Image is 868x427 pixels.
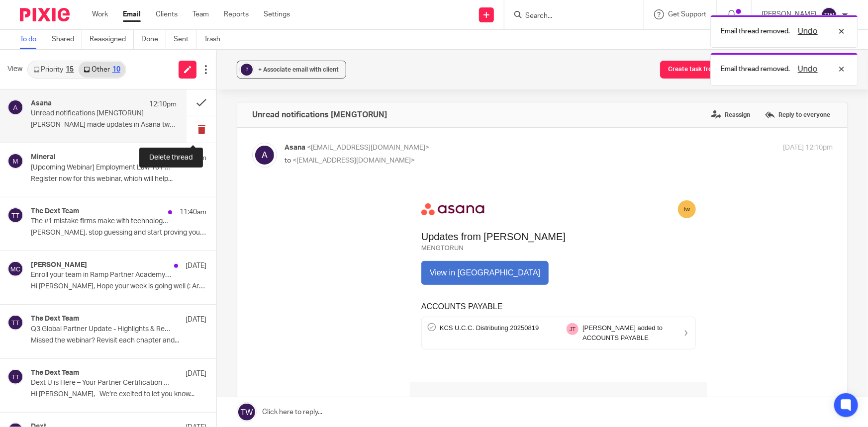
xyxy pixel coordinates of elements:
span: View in [GEOGRAPHIC_DATA] [145,81,256,89]
p: [PERSON_NAME], stop guessing and start proving your tech... [31,229,206,237]
img: Logo of Asana [137,16,200,28]
p: [DATE] [186,315,206,325]
h4: The Dext Team [31,369,79,377]
span: MENGTORUN [137,57,179,64]
button: Undo [795,63,821,75]
span: Updates from [PERSON_NAME] [137,44,281,55]
p: [DATE] [186,369,206,379]
p: 12:10pm [149,99,177,109]
p: Register now for this webinar, which will help... [31,175,206,183]
img: svg%3E [7,315,23,331]
a: Shared [52,30,82,49]
a: Clients [156,9,178,19]
a: Team [193,9,209,19]
span: <[EMAIL_ADDRESS][DOMAIN_NAME]> [307,144,429,151]
a: ACCOUNTS PAYABLE [137,115,218,123]
a: Change what [PERSON_NAME] sends you. [199,216,306,222]
a: Sent [174,30,196,49]
p: [PERSON_NAME] made updates in Asana tw Updates from... [31,121,177,129]
p: [DATE] [186,261,206,271]
a: Reports [224,9,249,19]
img: svg%3E [7,261,23,277]
p: Unread notifications [MENGTORUN] [31,109,148,118]
div: 15 [66,66,74,73]
a: Trash [204,30,228,49]
a: Done [141,30,166,49]
label: Reply to everyone [763,107,833,122]
div: ? [241,64,253,76]
p: [Upcoming Webinar] Employment Law 101 for Non-Lawyers [31,164,172,172]
a: Work [92,9,108,19]
span: Getting too many emails? [137,216,306,222]
h4: Mineral [31,153,56,162]
span: [PERSON_NAME] added to ACCOUNTS PAYABLE [298,137,378,154]
div: 10 [112,66,120,73]
p: 11:40am [180,207,206,217]
a: KCS U.C.C. Distributing 20250819 JT [PERSON_NAME] added to ACCOUNTS PAYABLE [137,130,411,162]
a: To do [20,30,44,49]
span: JT [285,139,291,145]
h4: Asana [31,99,52,108]
p: Hi [PERSON_NAME], Hope your week is going well (: Are... [31,282,206,291]
img: svg%3E [252,143,277,168]
a: View in [GEOGRAPHIC_DATA] [145,80,256,91]
p: Hi [PERSON_NAME], We’re excited to let you know... [31,390,206,399]
span: + Associate email with client [258,67,339,73]
button: Undo [795,25,821,37]
button: ? + Associate email with client [237,61,346,79]
span: [STREET_ADDRESS] [137,232,192,238]
img: svg%3E [821,7,837,23]
img: svg%3E [7,99,23,115]
h4: The Dext Team [31,315,79,323]
a: Email [123,9,141,19]
span: View [7,64,22,75]
p: The #1 mistake firms make with technology - [DATE] at 1:00PM EST [31,217,172,226]
img: right_icon-16x16@2x.png [398,142,405,149]
img: Pixie [20,8,70,21]
span: tw [399,18,406,25]
p: Missed the webinar? Revisit each chapter and... [31,337,206,345]
span: to [285,157,291,164]
p: Enroll your team in Ramp Partner Academy (+ CPEs!) [31,271,172,279]
a: Priority15 [28,62,79,78]
p: Q3 Global Partner Update - Highlights & Resources [31,325,172,334]
span: <[EMAIL_ADDRESS][DOMAIN_NAME]> [292,157,415,164]
a: View in [GEOGRAPHIC_DATA] [137,74,264,97]
h4: [PERSON_NAME] [31,261,87,269]
a: Settings [264,9,290,19]
h4: The Dext Team [31,207,79,216]
a: tw [393,13,411,31]
span: Asana [285,144,305,151]
img: svg%3E [7,207,23,223]
label: Reassign [709,107,753,122]
img: svg%3E [7,369,23,385]
p: [DATE] 12:10pm [783,143,833,153]
img: svg%3E [7,153,23,169]
a: Reassigned [90,30,134,49]
img: checkmark-icon-32x32.png [143,136,151,144]
p: Dext U is Here – Your Partner Certification Awaits! [31,379,172,387]
a: Other10 [79,62,125,78]
span: KCS U.C.C. Distributing 20250819 [155,137,254,144]
p: Email thread removed. [721,26,790,36]
h4: Unread notifications [MENGTORUN] [252,110,387,120]
p: 11:51am [180,153,206,163]
p: Email thread removed. [721,64,790,74]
